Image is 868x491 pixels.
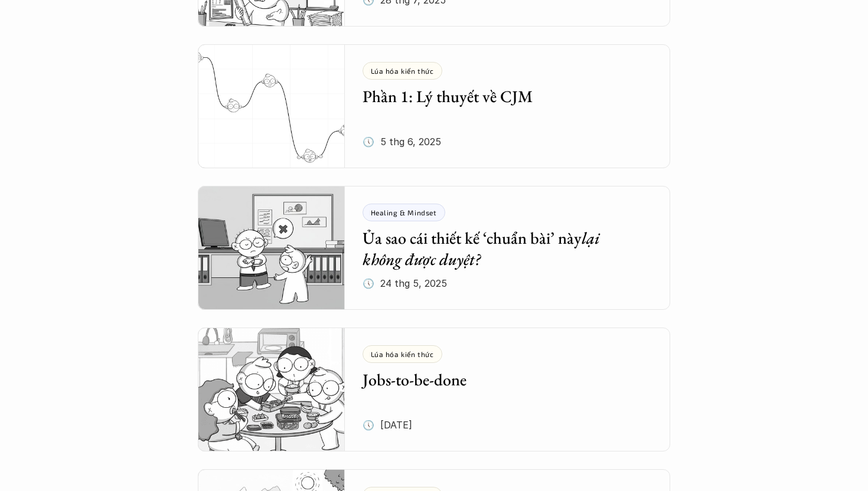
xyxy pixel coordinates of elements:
em: lại không được duyệt? [363,227,603,270]
p: 🕔 24 thg 5, 2025 [363,274,447,292]
h5: Ủa sao cái thiết kế ‘chuẩn bài’ này [363,227,635,270]
p: 🕔 5 thg 6, 2025 [363,133,441,150]
a: Lúa hóa kiến thứcJobs-to-be-done🕔 [DATE] [198,328,670,451]
p: Healing & Mindset [371,208,437,217]
p: Lúa hóa kiến thức [371,350,434,358]
a: Lúa hóa kiến thứcPhần 1: Lý thuyết về CJM🕔 5 thg 6, 2025 [198,44,670,168]
p: 🕔 [DATE] [363,416,412,434]
h5: Phần 1: Lý thuyết về CJM [363,86,635,107]
p: Lúa hóa kiến thức [371,67,434,75]
h5: Jobs-to-be-done [363,369,635,390]
a: Healing & MindsetỦa sao cái thiết kế ‘chuẩn bài’ nàylại không được duyệt?🕔 24 thg 5, 2025 [198,186,670,310]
